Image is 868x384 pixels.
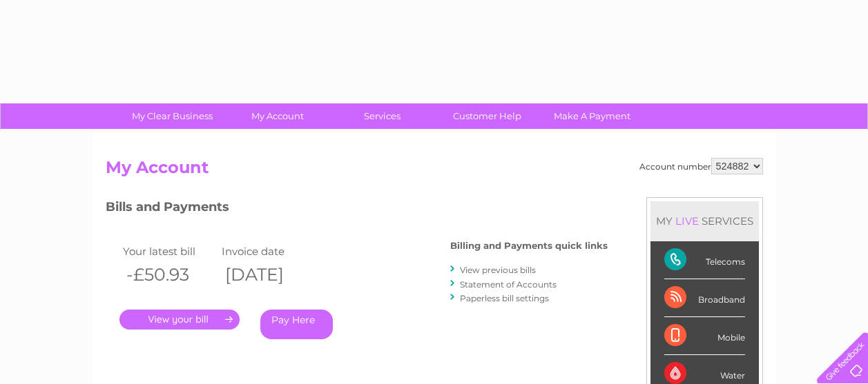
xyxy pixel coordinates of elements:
a: My Clear Business [115,103,229,129]
a: My Account [220,103,334,129]
a: Customer Help [430,103,544,129]
a: Make A Payment [535,103,649,129]
th: [DATE] [218,261,318,289]
div: Telecoms [664,241,745,279]
a: Paperless bill settings [460,293,549,303]
h2: My Account [106,158,763,184]
h4: Billing and Payments quick links [450,241,608,251]
td: Invoice date [218,242,318,261]
div: LIVE [673,214,702,228]
div: Mobile [664,317,745,355]
h3: Bills and Payments [106,197,608,221]
div: Account number [639,158,763,174]
td: Your latest bill [119,242,219,261]
a: View previous bills [460,265,536,275]
div: MY SERVICES [650,201,759,241]
a: . [119,310,240,330]
a: Statement of Accounts [460,279,557,290]
a: Services [325,103,439,129]
div: Broadband [664,279,745,317]
th: -£50.93 [119,261,219,289]
a: Pay Here [260,310,333,339]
